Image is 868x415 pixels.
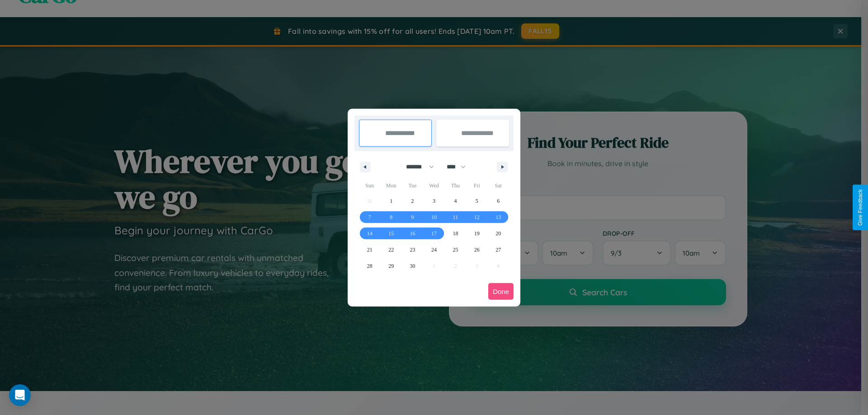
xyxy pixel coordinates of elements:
span: 23 [410,242,415,258]
button: Done [488,283,514,300]
span: Wed [423,178,444,193]
button: 9 [402,209,423,225]
button: 18 [445,225,466,242]
span: 19 [474,225,480,242]
button: 21 [359,242,380,258]
span: Sun [359,178,380,193]
button: 28 [359,258,380,274]
span: 10 [431,209,437,225]
span: 11 [453,209,458,225]
button: 7 [359,209,380,225]
button: 25 [445,242,466,258]
button: 13 [488,209,509,225]
span: Tue [402,178,423,193]
span: 29 [388,258,394,274]
span: 27 [495,242,501,258]
button: 11 [445,209,466,225]
button: 20 [488,225,509,242]
span: Thu [445,178,466,193]
button: 2 [402,193,423,209]
span: 30 [410,258,415,274]
span: 13 [495,209,501,225]
span: 16 [410,225,415,242]
button: 4 [445,193,466,209]
span: 25 [453,242,458,258]
span: 4 [454,193,457,209]
button: 6 [488,193,509,209]
span: 14 [367,225,373,242]
span: 1 [390,193,392,209]
span: Fri [466,178,487,193]
span: Mon [380,178,401,193]
span: 6 [497,193,500,209]
button: 19 [466,225,487,242]
span: 8 [390,209,392,225]
button: 3 [423,193,444,209]
span: 24 [431,242,437,258]
button: 8 [380,209,401,225]
span: 9 [411,209,414,225]
span: 5 [476,193,478,209]
span: 3 [433,193,435,209]
button: 27 [488,242,509,258]
button: 15 [380,225,401,242]
span: 15 [388,225,394,242]
button: 14 [359,225,380,242]
button: 26 [466,242,487,258]
button: 16 [402,225,423,242]
button: 24 [423,242,444,258]
button: 1 [380,193,401,209]
span: 17 [431,225,437,242]
span: 26 [474,242,480,258]
button: 5 [466,193,487,209]
button: 30 [402,258,423,274]
div: Give Feedback [857,189,863,226]
button: 29 [380,258,401,274]
span: 18 [453,225,458,242]
button: 12 [466,209,487,225]
div: Open Intercom Messenger [9,384,31,406]
button: 22 [380,242,401,258]
span: Sat [488,178,509,193]
span: 21 [367,242,373,258]
span: 28 [367,258,373,274]
button: 17 [423,225,444,242]
span: 12 [474,209,480,225]
button: 23 [402,242,423,258]
span: 20 [495,225,501,242]
span: 22 [388,242,394,258]
span: 7 [368,209,371,225]
button: 10 [423,209,444,225]
span: 2 [411,193,414,209]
